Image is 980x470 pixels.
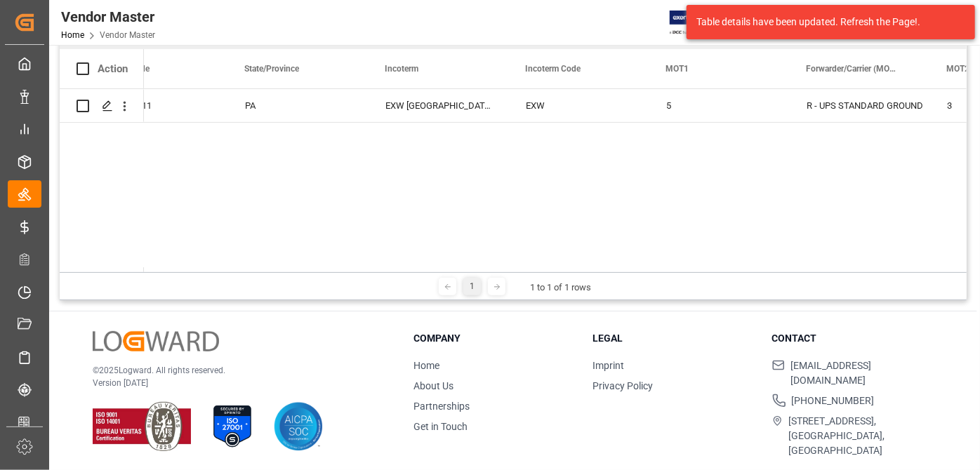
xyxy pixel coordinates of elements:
a: About Us [413,380,453,391]
div: Table details have been updated. Refresh the Page!. [696,15,955,29]
a: Home [413,360,439,371]
h3: Contact [772,331,934,346]
div: EXW [GEOGRAPHIC_DATA] [GEOGRAPHIC_DATA] [GEOGRAPHIC_DATA] [369,89,509,122]
div: EXW [509,89,649,122]
a: Partnerships [413,401,470,412]
div: Press SPACE to select this row. [60,89,144,123]
a: Home [61,30,84,40]
span: Incoterm [385,64,418,74]
div: PA [228,89,369,122]
img: ISO 9001 & ISO 14001 Certification [93,402,191,451]
img: ISO 27001 Certification [208,402,257,451]
span: [STREET_ADDRESS], [GEOGRAPHIC_DATA], [GEOGRAPHIC_DATA] [788,414,934,458]
img: Exertis%20JAM%20-%20Email%20Logo.jpg_1722504956.jpg [670,11,718,35]
div: 1 to 1 of 1 rows [530,281,591,295]
h3: Company [413,331,575,346]
a: Imprint [593,360,625,371]
span: MOT2 [946,64,969,74]
span: Forwarder/Carrier (MOT1) [806,64,900,74]
div: Vendor Master [61,6,155,27]
a: Privacy Policy [593,380,654,391]
span: MOT1 [666,64,689,74]
div: 1 [463,278,481,295]
a: Get in Touch [413,421,468,432]
div: 5 [649,89,790,122]
img: Logward Logo [93,331,219,351]
div: Action [98,62,128,75]
div: R - UPS STANDARD GROUND [807,90,913,122]
div: 19154-1011 [88,89,228,122]
img: AICPA SOC [274,402,323,451]
span: [EMAIL_ADDRESS][DOMAIN_NAME] [790,358,934,388]
p: © 2025 Logward. All rights reserved. [93,364,378,377]
span: State/Province [244,64,299,74]
p: Version [DATE] [93,377,378,389]
h3: Legal [593,331,755,346]
span: [PHONE_NUMBER] [792,394,875,408]
span: Incoterm Code [525,64,581,74]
